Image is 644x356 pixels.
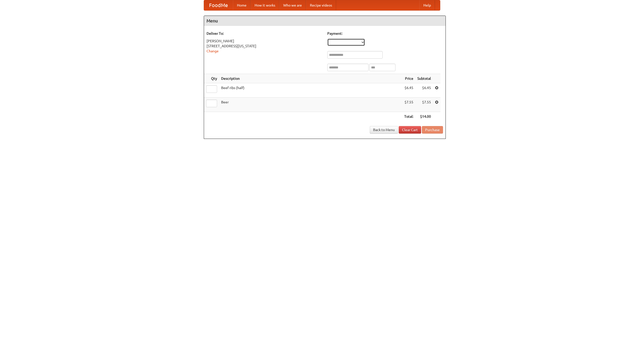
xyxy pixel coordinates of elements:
[415,83,433,98] td: $6.45
[204,0,233,10] a: FoodMe
[251,0,279,10] a: How it works
[402,83,415,98] td: $6.45
[207,38,322,44] div: [PERSON_NAME]
[219,83,402,98] td: Beef ribs (half)
[207,31,322,36] h5: Deliver To:
[415,74,433,83] th: Subtotal
[219,98,402,112] td: Beer
[399,126,421,134] a: Clear Cart
[415,112,433,121] th: $14.00
[370,126,398,134] a: Back to Menu
[219,74,402,83] th: Description
[279,0,306,10] a: Who we are
[306,0,336,10] a: Recipe videos
[327,31,443,36] h5: Payment:
[422,126,443,134] button: Purchase
[204,16,446,26] h4: Menu
[204,74,219,83] th: Qty
[419,0,435,10] a: Help
[415,98,433,112] td: $7.55
[402,98,415,112] td: $7.55
[402,74,415,83] th: Price
[233,0,251,10] a: Home
[207,49,219,53] a: Change
[402,112,415,121] th: Total:
[207,44,322,49] div: [STREET_ADDRESS][US_STATE]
